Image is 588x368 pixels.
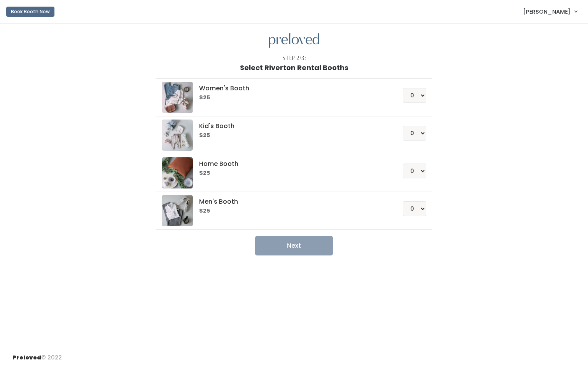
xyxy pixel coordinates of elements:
[199,208,384,214] h6: $25
[199,198,384,205] h5: Men's Booth
[515,3,585,20] a: [PERSON_NAME]
[199,123,384,130] h5: Kid's Booth
[199,85,384,92] h5: Women's Booth
[162,120,193,151] img: preloved logo
[240,64,348,72] h1: Select Riverton Rental Booths
[162,195,193,226] img: preloved logo
[269,33,319,48] img: preloved logo
[12,354,41,361] span: Preloved
[523,7,570,16] span: [PERSON_NAME]
[199,160,384,167] h5: Home Booth
[255,236,333,255] button: Next
[162,157,193,188] img: preloved logo
[199,170,384,176] h6: $25
[6,3,54,20] a: Book Booth Now
[12,347,62,362] div: © 2022
[199,132,384,139] h6: $25
[162,82,193,113] img: preloved logo
[199,95,384,101] h6: $25
[6,7,54,17] button: Book Booth Now
[282,54,306,62] div: Step 2/3:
